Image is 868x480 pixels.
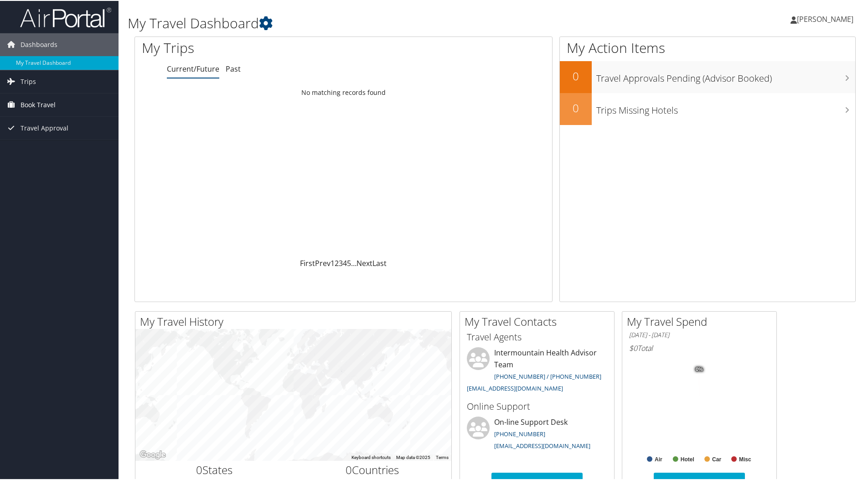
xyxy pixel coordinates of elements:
[467,383,563,391] a: [EMAIL_ADDRESS][DOMAIN_NAME]
[196,461,202,476] span: 0
[351,257,356,267] span: …
[138,448,168,460] img: Google
[356,257,372,267] a: Next
[465,313,614,329] h2: My Travel Contacts
[681,455,694,462] text: Hotel
[560,99,592,115] h2: 0
[396,454,430,459] span: Map data ©2025
[627,313,776,329] h2: My Travel Spend
[462,416,612,453] li: On-line Support Desk
[142,461,287,477] h2: States
[140,313,451,329] h2: My Travel History
[467,330,607,343] h3: Travel Agents
[331,257,335,267] a: 1
[629,342,770,352] h6: Total
[372,257,387,267] a: Last
[21,69,36,92] span: Trips
[436,454,449,459] a: Terms (opens in new tab)
[560,60,855,92] a: 0Travel Approvals Pending (Advisor Booked)
[128,13,618,32] h1: My Travel Dashboard
[739,455,751,462] text: Misc
[138,448,168,460] a: Open this area in Google Maps (opens a new window)
[21,93,56,115] span: Book Travel
[346,461,352,476] span: 0
[655,455,662,462] text: Air
[797,13,853,23] span: [PERSON_NAME]
[467,399,607,412] h3: Online Support
[300,257,315,267] a: First
[596,99,855,116] h3: Trips Missing Hotels
[596,67,855,84] h3: Travel Approvals Pending (Advisor Booked)
[20,6,111,27] img: airportal-logo.png
[300,461,445,477] h2: Countries
[343,257,347,267] a: 4
[142,37,372,57] h1: My Trips
[629,342,637,352] span: $0
[21,32,57,55] span: Dashboards
[347,257,351,267] a: 5
[135,83,552,100] td: No matching records found
[629,330,770,339] h6: [DATE] - [DATE]
[560,92,855,124] a: 0Trips Missing Hotels
[21,116,68,139] span: Travel Approval
[560,37,855,57] h1: My Action Items
[494,441,590,449] a: [EMAIL_ADDRESS][DOMAIN_NAME]
[351,454,391,460] button: Keyboard shortcuts
[712,455,721,462] text: Car
[226,63,241,73] a: Past
[315,257,331,267] a: Prev
[790,5,863,32] a: [PERSON_NAME]
[696,366,703,371] tspan: 0%
[335,257,339,267] a: 2
[462,346,612,395] li: Intermountain Health Advisor Team
[167,63,219,73] a: Current/Future
[494,429,545,437] a: [PHONE_NUMBER]
[339,257,343,267] a: 3
[560,68,592,83] h2: 0
[494,371,601,380] a: [PHONE_NUMBER] / [PHONE_NUMBER]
